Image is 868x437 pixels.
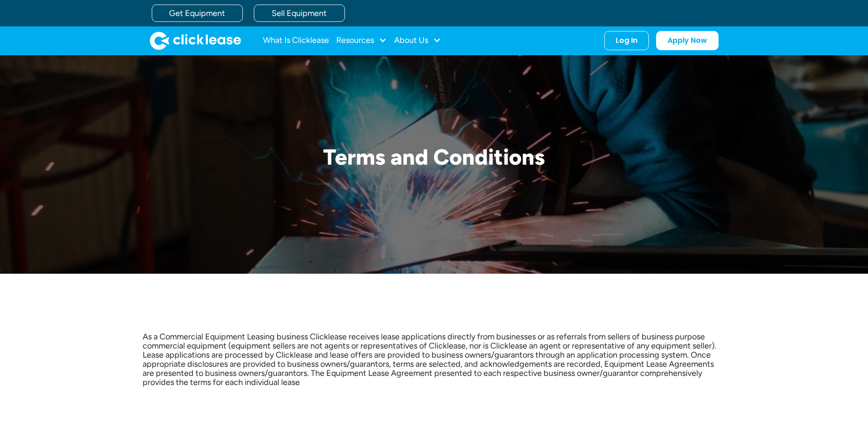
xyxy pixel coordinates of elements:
a: Apply Now [656,31,719,50]
div: About Us [394,31,441,50]
p: As a Commercial Equipment Leasing business Clicklease receives lease applications directly from b... [143,332,726,387]
h1: Terms and Conditions [323,145,545,169]
div: Resources [336,31,387,50]
div: Log In [616,36,637,45]
a: What Is Clicklease [263,31,329,50]
img: Clicklease logo [150,31,241,50]
a: home [150,31,241,50]
a: Sell Equipment [254,5,345,22]
a: Get Equipment [152,5,243,22]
